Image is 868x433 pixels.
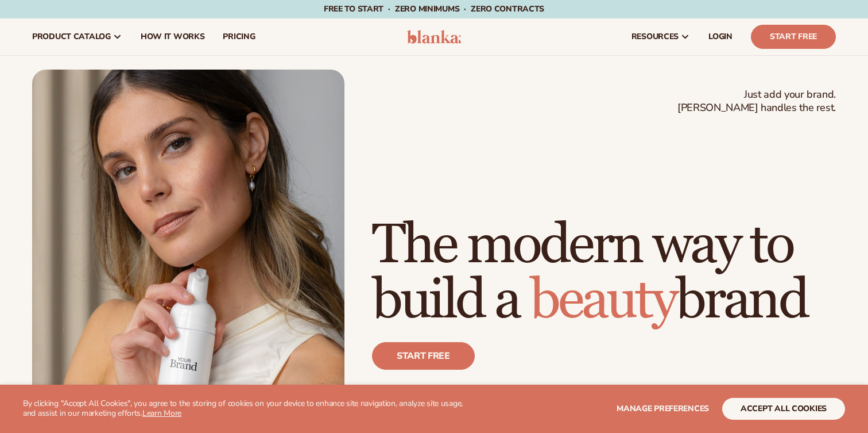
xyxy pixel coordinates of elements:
[622,18,699,55] a: resources
[23,399,471,419] p: By clicking "Accept All Cookies", you agree to the storing of cookies on your device to enhance s...
[407,30,462,44] img: logo
[751,25,836,49] a: Start Free
[223,32,255,41] span: pricing
[677,88,836,115] span: Just add your brand. [PERSON_NAME] handles the rest.
[372,218,836,328] h1: The modern way to build a brand
[23,18,131,55] a: product catalog
[708,32,733,41] span: LOGIN
[617,403,709,414] span: Manage preferences
[372,342,475,370] a: Start free
[32,32,111,41] span: product catalog
[214,18,264,55] a: pricing
[699,18,742,55] a: LOGIN
[631,32,679,41] span: resources
[141,32,205,41] span: How It Works
[617,398,709,420] button: Manage preferences
[142,408,181,419] a: Learn More
[722,398,845,420] button: accept all cookies
[324,3,544,14] span: Free to start · ZERO minimums · ZERO contracts
[530,267,676,334] span: beauty
[131,18,214,55] a: How It Works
